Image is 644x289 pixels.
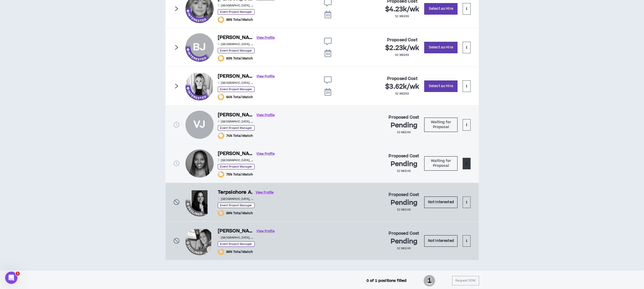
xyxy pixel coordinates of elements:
[389,231,419,236] h4: Proposed Cost
[424,3,458,15] button: Select as Hire
[218,164,255,169] p: Event Project Manager
[226,95,253,99] span: 84% Total Match
[218,87,255,92] p: Event Project Manager
[424,118,458,132] button: Waiting for Proposal
[218,120,254,123] p: [GEOGRAPHIC_DATA] , [GEOGRAPHIC_DATA]
[174,199,179,205] span: stop
[428,200,454,205] b: Not Interested
[185,227,214,255] div: Jen I.
[424,42,458,53] button: Select as Hire
[218,150,254,158] h6: [PERSON_NAME]
[218,73,254,80] h6: [PERSON_NAME]
[395,14,409,18] p: 52 weeks
[218,4,254,7] p: [GEOGRAPHIC_DATA] , [GEOGRAPHIC_DATA]
[397,208,411,212] p: 52 weeks
[391,121,418,130] h2: Pending
[226,56,253,60] span: 83% Total Match
[218,197,254,201] p: [GEOGRAPHIC_DATA] , [GEOGRAPHIC_DATA]
[218,125,255,131] p: Event Project Manager
[218,203,255,208] p: Event Project Manager
[424,80,458,92] button: Select as Hire
[185,72,214,100] div: Kelli E.
[218,48,255,53] p: Event Project Manager
[385,5,419,14] span: $4.23k / wk
[218,81,254,85] p: [GEOGRAPHIC_DATA] , [GEOGRAPHIC_DATA]
[257,227,275,236] a: View Profile
[257,72,275,81] a: View Profile
[452,276,479,285] button: Request SOW
[424,235,458,247] button: Not Interested
[185,111,214,139] div: Vonna J.
[226,134,253,138] span: 74% Total Match
[397,169,411,173] p: 52 weeks
[193,120,205,130] div: VJ
[367,278,407,284] p: 0 of 1 positions filled
[218,236,254,240] p: [GEOGRAPHIC_DATA] , [GEOGRAPHIC_DATA]
[174,83,179,89] span: right
[174,6,179,12] span: right
[397,130,411,135] p: 52 weeks
[385,44,419,53] span: $2.23k / wk
[218,228,254,235] h6: [PERSON_NAME]
[387,38,418,43] h4: Proposed Cost
[218,42,254,46] p: [GEOGRAPHIC_DATA] , [GEOGRAPHIC_DATA]
[428,239,454,243] b: Not Interested
[391,160,418,168] h2: Pending
[423,274,435,287] span: 1
[226,172,253,177] span: 75% Total Match
[226,18,253,22] span: 88% Total Match
[174,122,179,128] span: clock-circle
[389,115,419,120] h4: Proposed Cost
[389,192,419,197] h4: Proposed Cost
[16,272,20,276] span: 1
[218,9,255,15] p: Event Project Manager
[226,211,253,215] span: 88% Total Match
[174,238,179,244] span: stop
[218,189,253,196] h6: Terpsichore A.
[391,199,418,207] h2: Pending
[395,92,409,96] p: 52 weeks
[397,246,411,251] p: 52 weeks
[218,111,254,119] h6: [PERSON_NAME]
[257,149,275,158] a: View Profile
[256,188,274,197] a: View Profile
[424,156,458,171] button: Waiting for Proposal
[218,158,254,162] p: [GEOGRAPHIC_DATA] , [GEOGRAPHIC_DATA]
[185,33,214,61] div: Brandie J.
[5,272,17,284] iframe: Intercom live chat
[185,149,214,178] div: Christin J.
[387,76,418,81] h4: Proposed Cost
[391,238,418,246] h2: Pending
[226,250,253,254] span: 88% Total Match
[174,45,179,50] span: right
[389,154,419,159] h4: Proposed Cost
[218,34,254,42] h6: [PERSON_NAME]
[257,33,275,42] a: View Profile
[395,53,409,57] p: 52 weeks
[385,82,419,91] span: $3.62k / wk
[185,188,214,216] div: Terpsichore A.
[218,241,255,247] p: Event Project Manager
[174,161,179,166] span: clock-circle
[257,111,275,120] a: View Profile
[424,197,458,208] button: Not Interested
